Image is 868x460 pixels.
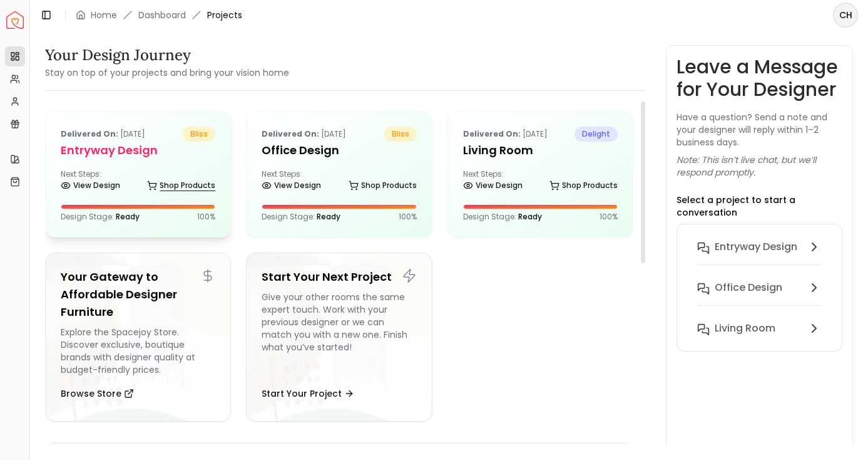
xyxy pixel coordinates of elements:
[262,212,340,222] p: Design Stage:
[549,177,618,194] a: Shop Products
[6,11,24,29] a: Spacejoy
[262,128,319,139] b: Delivered on:
[834,4,857,26] span: CH
[518,211,542,222] span: Ready
[61,177,120,194] a: View Design
[262,177,321,194] a: View Design
[147,177,215,194] a: Shop Products
[463,212,542,222] p: Design Stage:
[687,275,832,316] button: Office Design
[463,127,548,142] p: [DATE]
[677,154,842,179] p: Note: This isn’t live chat, but we’ll respond promptly.
[677,194,842,219] p: Select a project to start a conversation
[677,56,842,101] h3: Leave a Message for Your Designer
[687,234,832,275] button: entryway design
[715,321,775,336] h6: Living Room
[574,127,618,142] span: delight
[463,128,521,139] b: Delivered on:
[45,66,289,79] small: Stay on top of your projects and bring your vision home
[677,111,842,149] p: Have a question? Send a note and your designer will reply within 1–2 business days.
[138,9,186,21] a: Dashboard
[45,253,231,422] a: Your Gateway to Affordable Designer FurnitureExplore the Spacejoy Store. Discover exclusive, bout...
[463,169,618,194] div: Next Steps:
[399,212,417,222] p: 100 %
[61,381,134,406] button: Browse Store
[262,127,346,142] p: [DATE]
[116,211,140,222] span: Ready
[317,211,340,222] span: Ready
[246,253,432,422] a: Start Your Next ProjectGive your other rooms the same expert touch. Work with your previous desig...
[91,9,117,21] a: Home
[715,239,797,254] h6: entryway design
[197,212,215,222] p: 100 %
[6,11,24,29] img: Spacejoy Logo
[463,177,523,194] a: View Design
[183,127,215,142] span: bliss
[600,212,618,222] p: 100 %
[687,316,832,341] button: Living Room
[61,127,145,142] p: [DATE]
[262,381,354,406] button: Start Your Project
[384,127,417,142] span: bliss
[833,3,858,28] button: CH
[76,9,242,21] nav: breadcrumb
[61,212,140,222] p: Design Stage:
[61,268,215,321] h5: Your Gateway to Affordable Designer Furniture
[349,177,417,194] a: Shop Products
[207,9,242,21] span: Projects
[61,128,118,139] b: Delivered on:
[262,142,416,159] h5: Office Design
[61,326,215,376] div: Explore the Spacejoy Store. Discover exclusive, boutique brands with designer quality at budget-f...
[262,268,416,286] h5: Start Your Next Project
[45,45,289,65] h3: Your Design Journey
[262,291,416,376] div: Give your other rooms the same expert touch. Work with your previous designer or we can match you...
[715,280,782,295] h6: Office Design
[262,169,416,194] div: Next Steps:
[61,169,215,194] div: Next Steps:
[61,142,215,159] h5: entryway design
[463,142,618,159] h5: Living Room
